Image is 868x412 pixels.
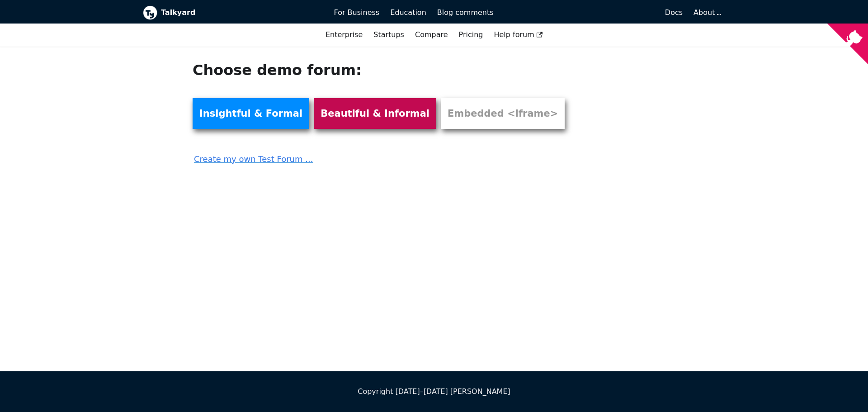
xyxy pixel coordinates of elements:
b: Talkyard [161,7,321,19]
a: Pricing [453,27,489,43]
span: Help forum [494,30,542,39]
img: Talkyard logo [143,5,157,20]
a: Compare [415,30,448,39]
a: About [693,8,720,17]
h1: Choose demo forum: [193,61,576,79]
a: For Business [329,5,385,20]
a: Enterprise [320,27,368,43]
a: Create my own Test Forum ... [193,146,576,166]
a: Education [385,5,432,20]
a: Docs [499,5,689,20]
a: Embedded <iframe> [441,98,565,129]
a: Startups [368,27,410,43]
a: Blog comments [432,5,499,20]
span: Education [390,8,426,17]
span: Docs [665,8,683,17]
span: Blog comments [437,8,494,17]
div: Copyright [DATE]–[DATE] [PERSON_NAME] [143,386,725,398]
a: Insightful & Formal [193,98,309,129]
a: Help forum [488,27,548,43]
a: Beautiful & Informal [314,98,436,129]
span: For Business [334,8,380,17]
a: Talkyard logoTalkyard [143,5,321,20]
